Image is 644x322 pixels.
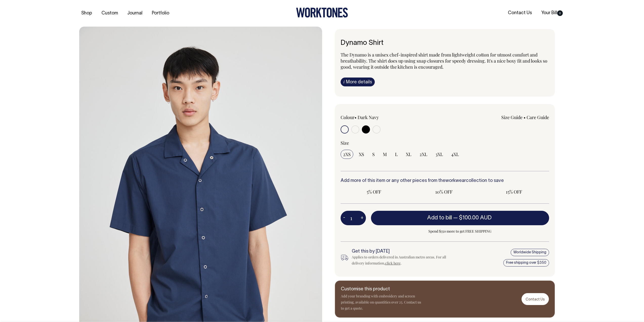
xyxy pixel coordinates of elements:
[385,261,401,266] a: click here
[352,254,454,266] div: Applies to orders delivered in Australian metro areas. For all delivery information, .
[417,150,430,159] input: 2XL
[451,151,459,157] span: 4XL
[371,228,549,234] span: Spend $350 more to get FREE SHIPPING
[341,140,549,146] div: Size
[341,78,375,86] a: iMore details
[372,151,375,157] span: S
[125,9,144,17] a: Journal
[395,151,398,157] span: L
[427,215,452,220] span: Add to bill
[341,52,547,70] span: The Dynamo is a unisex chef-inspired shirt made from lightweight cotton for utmost comfort and br...
[506,9,534,17] a: Contact Us
[341,150,353,159] input: 2XS
[483,189,545,195] span: 15% OFF
[383,151,387,157] span: M
[343,151,351,157] span: 2XS
[358,213,366,223] button: +
[420,151,427,157] span: 2XL
[341,213,348,223] button: -
[435,151,443,157] span: 3XL
[403,150,414,159] input: XL
[79,9,94,17] a: Shop
[527,114,549,120] a: Care Guide
[459,215,492,220] span: $100.00 AUD
[433,150,446,159] input: 3XL
[99,9,120,17] a: Custom
[341,293,422,311] p: Add your branding with embroidery and screen printing, available on quantities over 25. Contact u...
[356,150,367,159] input: XS
[557,10,563,16] span: 0
[341,187,408,196] input: 5% OFF
[410,187,477,196] input: 10% OFF
[406,151,411,157] span: XL
[352,249,454,254] h6: Get this by [DATE]
[413,189,475,195] span: 10% OFF
[150,9,171,17] a: Portfolio
[370,150,377,159] input: S
[371,211,549,225] button: Add to bill —$100.00 AUD
[522,293,549,305] a: Contact Us
[392,150,400,159] input: L
[341,39,549,47] h6: Dynamo Shirt
[524,114,526,120] span: •
[359,151,364,157] span: XS
[501,114,523,120] a: Size Guide
[358,114,379,120] label: Dark Navy
[355,114,357,120] span: •
[380,150,389,159] input: M
[343,189,405,195] span: 5% OFF
[341,287,422,292] h6: Customise this product
[453,215,493,220] span: —
[445,179,466,183] a: workwear
[341,114,424,120] div: Colour
[539,9,565,17] a: Your Bill0
[343,79,345,84] span: i
[341,178,549,183] h6: Add more of this item or any other pieces from the collection to save
[481,187,548,196] input: 15% OFF
[449,150,462,159] input: 4XL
